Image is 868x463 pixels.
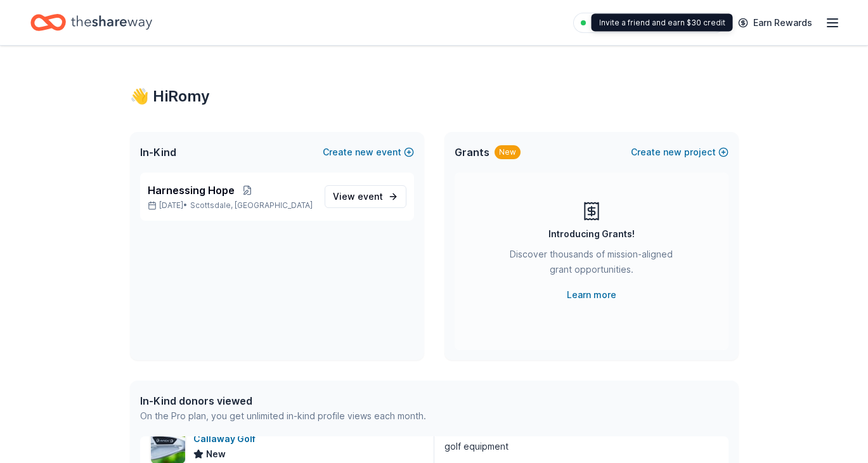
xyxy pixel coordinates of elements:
span: event [358,191,383,202]
div: In-Kind donors viewed [140,393,426,408]
a: View event [325,185,406,208]
button: Createnewevent [323,145,414,160]
span: Grants [455,145,489,160]
span: New [206,447,226,462]
div: 👋 Hi Romy [130,86,739,107]
div: On the Pro plan, you get unlimited in-kind profile views each month. [140,408,426,424]
div: Introducing Grants! [548,226,635,242]
div: Discover thousands of mission-aligned grant opportunities. [505,247,678,282]
span: View [333,189,383,204]
a: Learn more [567,287,616,303]
span: new [355,145,373,160]
div: Callaway Golf [193,431,261,447]
div: New [495,145,521,159]
span: Scottsdale, [GEOGRAPHIC_DATA] [190,200,313,211]
a: Earn Rewards [730,11,820,34]
div: golf equipment [444,439,508,454]
p: [DATE] • [148,200,314,211]
a: Home [30,8,152,37]
span: Harnessing Hope [148,183,235,198]
span: new [663,145,682,160]
span: In-Kind [140,145,176,160]
div: Invite a friend and earn $30 credit [592,14,733,32]
button: Createnewproject [631,145,729,160]
a: Pro trial ends on 10PM[DATE] [573,13,725,33]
